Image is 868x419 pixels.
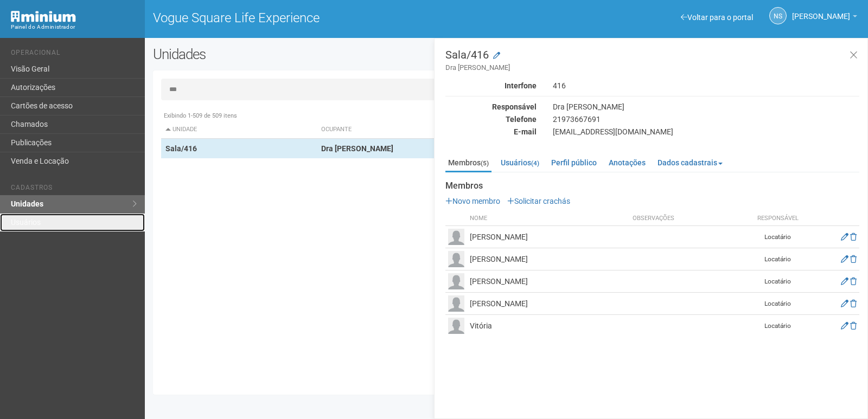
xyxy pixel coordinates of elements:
img: Minium [11,11,76,22]
div: E-mail [437,127,545,137]
a: Modificar a unidade [493,50,500,61]
td: Locatário [751,248,805,270]
a: Editar membro [841,299,848,308]
span: Nicolle Silva [792,2,850,21]
a: Editar membro [841,321,848,330]
td: Locatário [751,293,805,315]
td: Locatário [751,226,805,248]
th: Nome [467,211,630,226]
td: Locatário [751,270,805,293]
td: Vitória [467,315,630,337]
a: Editar membro [841,277,848,286]
a: Anotações [606,154,648,171]
a: Usuários(4) [498,154,542,171]
td: [PERSON_NAME] [467,293,630,315]
div: Dra [PERSON_NAME] [545,102,867,112]
small: (5) [481,159,489,167]
li: Operacional [11,49,137,60]
td: [PERSON_NAME] [467,226,630,248]
strong: Dra [PERSON_NAME] [321,144,393,153]
img: user.png [448,273,464,289]
th: Ocupante: activate to sort column ascending [317,121,601,139]
img: user.png [448,251,464,267]
a: Excluir membro [850,299,857,308]
a: Editar membro [841,255,848,263]
td: Locatário [751,315,805,337]
small: Dra [PERSON_NAME] [445,63,859,73]
div: 416 [545,81,867,91]
th: Unidade: activate to sort column descending [161,121,317,139]
div: Exibindo 1-509 de 509 itens [161,111,852,121]
a: Voltar para o portal [681,13,753,22]
td: [PERSON_NAME] [467,270,630,293]
a: Excluir membro [850,321,857,330]
a: Excluir membro [850,233,857,241]
strong: Membros [445,181,859,191]
h3: Sala/416 [445,49,859,73]
div: [EMAIL_ADDRESS][DOMAIN_NAME] [545,127,867,137]
div: Painel do Administrador [11,22,137,32]
strong: Sala/416 [165,144,197,153]
th: Responsável [751,211,805,226]
img: user.png [448,229,464,245]
div: 21973667691 [545,114,867,124]
td: [PERSON_NAME] [467,248,630,270]
li: Cadastros [11,184,137,195]
a: Excluir membro [850,277,857,286]
a: Excluir membro [850,255,857,263]
a: Editar membro [841,233,848,241]
h1: Vogue Square Life Experience [153,11,499,25]
h2: Unidades [153,46,438,62]
a: Novo membro [445,197,500,205]
th: Observações [630,211,751,226]
a: [PERSON_NAME] [792,14,857,22]
img: user.png [448,295,464,312]
img: user.png [448,318,464,334]
a: Solicitar crachás [507,197,570,205]
div: Responsável [437,102,545,112]
div: Interfone [437,81,545,91]
small: (4) [531,159,539,167]
a: NS [769,7,787,24]
div: Telefone [437,114,545,124]
a: Perfil público [548,154,599,171]
a: Dados cadastrais [655,154,725,171]
a: Membros(5) [445,154,492,172]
